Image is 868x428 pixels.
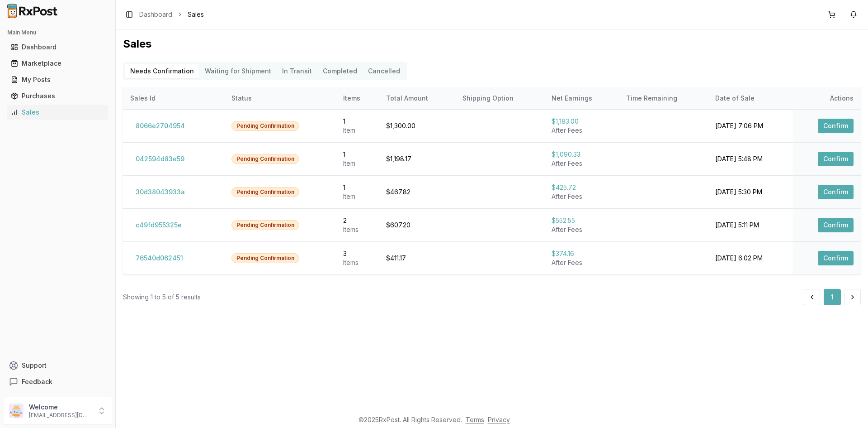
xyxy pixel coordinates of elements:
div: 1 [343,150,372,159]
button: Marketplace [4,56,112,71]
button: Support [4,357,112,374]
div: Sales [11,108,104,117]
button: 30d38043933a [130,185,190,199]
div: $467.82 [386,188,448,197]
h1: Sales [123,37,861,51]
a: Sales [7,104,108,120]
div: [DATE] 5:30 PM [715,188,785,197]
div: Item [343,159,372,168]
button: Confirm [818,152,854,166]
div: Pending Confirmation [231,253,299,263]
a: My Posts [7,72,108,88]
div: Item s [343,225,372,234]
th: Net Earnings [544,87,619,109]
div: After Fees [552,225,612,234]
div: After Fees [552,258,612,267]
th: Shipping Option [455,87,544,109]
div: Pending Confirmation [231,187,299,197]
img: User avatar [9,404,24,418]
span: Feedback [22,377,52,386]
div: $374.16 [552,249,612,258]
button: Cancelled [363,64,406,78]
button: Completed [317,64,363,78]
div: $607.20 [386,221,448,230]
div: Purchases [11,91,104,101]
button: Confirm [818,119,854,133]
div: Item s [343,258,372,267]
button: 1 [824,289,841,305]
div: 1 [343,183,372,192]
a: Marketplace [7,55,108,72]
th: Actions [793,87,861,109]
button: c49fd955325e [130,218,187,232]
button: Confirm [818,218,854,232]
a: Privacy [488,416,510,423]
p: Welcome [29,403,92,412]
h2: Main Menu [7,29,108,36]
div: Pending Confirmation [231,121,299,131]
div: 3 [343,249,372,258]
div: $552.55 [552,216,612,225]
div: Item [343,126,372,135]
div: $425.72 [552,183,612,192]
div: 1 [343,117,372,126]
div: After Fees [552,192,612,201]
div: Item [343,192,372,201]
button: Dashboard [4,40,112,54]
div: Marketplace [11,59,104,68]
nav: breadcrumb [139,10,204,19]
th: Time Remaining [619,87,708,109]
div: [DATE] 5:11 PM [715,221,785,230]
div: Dashboard [11,43,104,52]
button: Purchases [4,89,112,103]
a: Terms [466,416,484,423]
button: 042594d83e59 [130,152,190,166]
div: $1,183.00 [552,117,612,126]
a: Dashboard [7,39,108,55]
div: After Fees [552,159,612,168]
button: Sales [4,105,112,120]
th: Date of Sale [708,87,793,109]
div: $1,198.17 [386,154,448,164]
button: 8066e2704954 [130,119,190,133]
button: My Posts [4,72,112,87]
div: Showing 1 to 5 of 5 results [123,293,201,302]
div: $1,300.00 [386,121,448,130]
div: [DATE] 7:06 PM [715,121,785,130]
th: Items [336,87,379,109]
button: 76540d062451 [130,251,189,265]
button: Confirm [818,185,854,199]
div: 2 [343,216,372,225]
a: Purchases [7,88,108,104]
span: Sales [188,10,204,19]
th: Sales Id [123,87,224,109]
button: Waiting for Shipment [199,64,277,78]
th: Total Amount [379,87,456,109]
div: [DATE] 6:02 PM [715,254,785,263]
div: $1,090.33 [552,150,612,159]
img: RxPost Logo [4,4,61,18]
button: In Transit [277,64,317,78]
div: My Posts [11,75,104,84]
button: Needs Confirmation [125,64,199,78]
div: [DATE] 5:48 PM [715,154,785,164]
div: $411.17 [386,254,448,263]
div: After Fees [552,126,612,135]
div: Pending Confirmation [231,220,299,230]
p: [EMAIL_ADDRESS][DOMAIN_NAME] [29,412,92,419]
button: Confirm [818,251,854,265]
a: Dashboard [139,10,172,19]
th: Status [224,87,336,109]
button: Feedback [4,374,112,390]
div: Pending Confirmation [231,154,299,164]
